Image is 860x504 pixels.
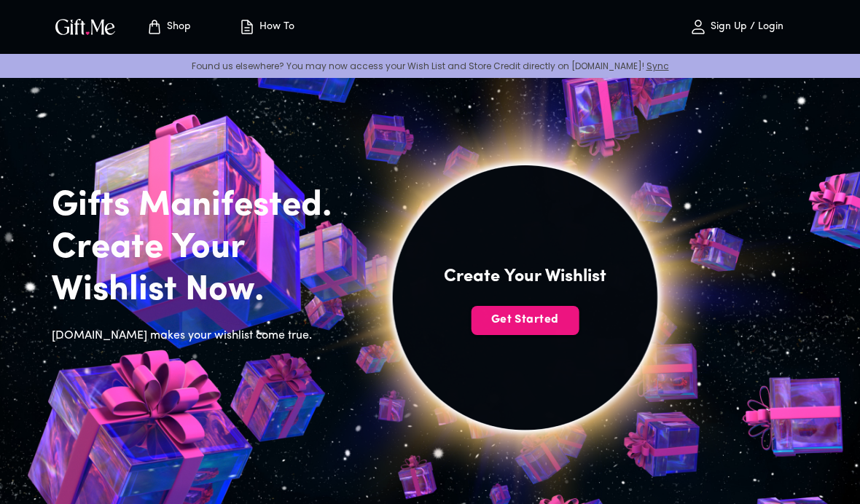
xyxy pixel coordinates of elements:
[51,18,120,36] button: GiftMe Logo
[444,265,606,288] h4: Create Your Wishlist
[52,269,355,312] h2: Wishlist Now.
[707,21,783,34] p: Sign Up / Login
[256,21,294,34] p: How To
[471,306,579,335] button: Get Started
[646,60,669,72] a: Sync
[52,227,355,269] h2: Create Your
[52,16,118,37] img: GiftMe Logo
[238,18,256,36] img: how-to.svg
[52,326,355,345] h6: [DOMAIN_NAME] makes your wishlist come true.
[471,312,579,328] span: Get Started
[163,21,191,34] p: Shop
[52,185,355,227] h2: Gifts Manifested.
[663,4,809,50] button: Sign Up / Login
[12,60,848,72] p: Found us elsewhere? You may now access your Wish List and Store Credit directly on [DOMAIN_NAME]!
[128,4,208,50] button: Store page
[226,4,306,50] button: How To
